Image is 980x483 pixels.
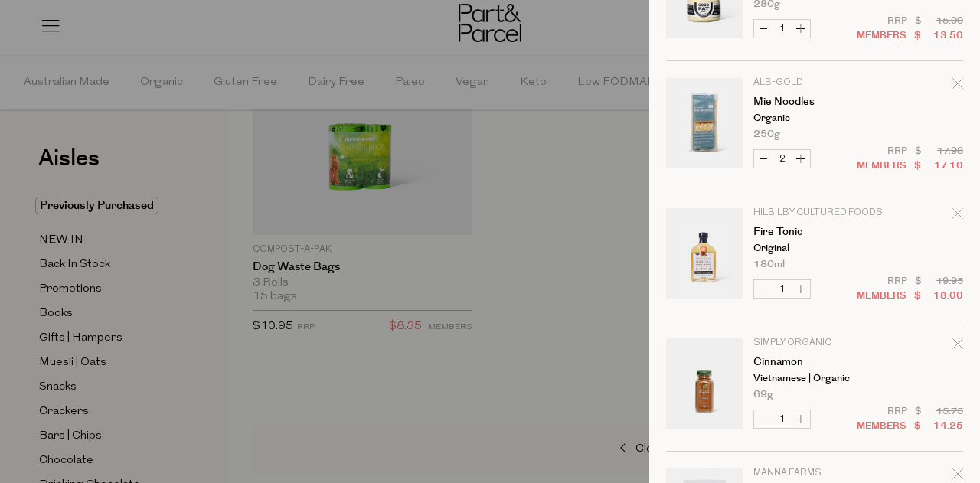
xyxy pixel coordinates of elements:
span: 69g [753,390,773,400]
p: Hilbilby Cultured Foods [753,208,872,217]
p: Original [753,243,872,253]
div: Remove Fire Tonic [952,206,963,227]
p: Vietnamese | Organic [753,374,872,383]
p: Simply Organic [753,338,872,348]
a: Fire Tonic [753,227,872,237]
a: Cinnamon [753,357,872,367]
input: QTY Cinnamon [773,410,792,428]
p: Alb-Gold [753,78,872,87]
div: Remove Mie Noodles [952,76,963,96]
input: QTY Fire Tonic [773,280,792,298]
p: Manna Farms [753,468,872,478]
span: 180ml [753,259,785,269]
input: QTY Mayo [773,20,792,38]
div: Remove Cinnamon [952,336,963,357]
span: 250g [753,129,780,139]
a: Mie Noodles [753,96,872,107]
p: Organic [753,113,872,123]
input: QTY Mie Noodles [773,150,792,168]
